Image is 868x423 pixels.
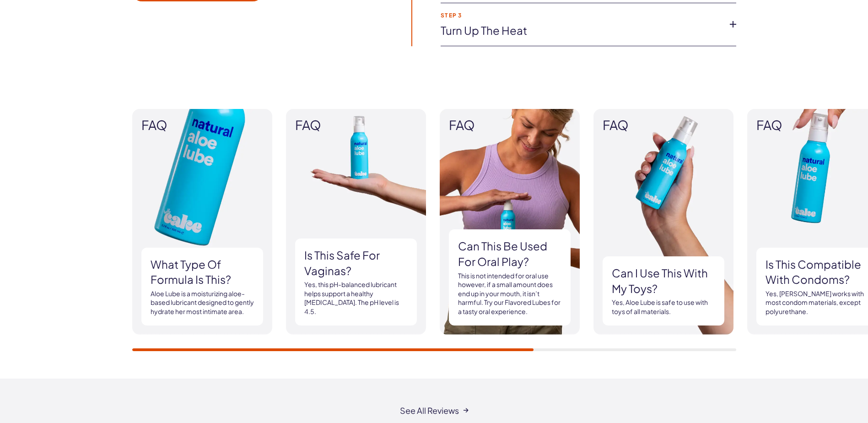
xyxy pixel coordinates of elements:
a: Turn up the heat [441,23,722,38]
h3: Can I use this with my toys? [612,266,715,296]
strong: Step 3 [441,12,722,18]
p: This is not intended for oral use however, if a small amount does end up in your mouth, it isn’t ... [458,271,561,316]
span: FAQ [449,118,571,132]
p: Aloe Lube is a moisturizing aloe-based lubricant designed to gently hydrate her most intimate area. [151,289,254,316]
p: Yes, this pH-balanced lubricant helps support a healthy [MEDICAL_DATA]. The pH level is 4.5. [304,280,408,316]
h3: Can this be used for oral play? [458,239,561,269]
span: FAQ [141,118,263,132]
p: Yes, Aloe Lube is safe to use with toys of all materials. [612,298,715,316]
span: FAQ [603,118,724,132]
a: See all reviews [400,406,468,415]
h3: Is this safe for vaginas? [304,248,408,278]
span: FAQ [295,118,417,132]
h3: What type of formula is this? [151,257,254,287]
